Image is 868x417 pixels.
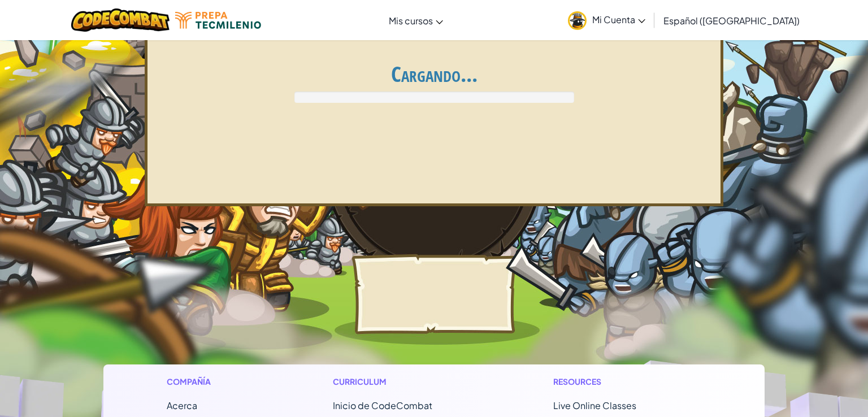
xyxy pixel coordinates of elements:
[167,399,197,411] a: Acerca
[553,376,702,388] h1: Resources
[553,399,636,411] a: Live Online Classes
[663,15,800,27] span: Español ([GEOGRAPHIC_DATA])
[333,376,481,388] h1: Curriculum
[562,2,651,38] a: Mi Cuenta
[568,11,587,30] img: avatar
[658,5,805,36] a: Español ([GEOGRAPHIC_DATA])
[383,5,449,36] a: Mis cursos
[154,62,714,86] h1: Cargando...
[175,12,261,29] img: Tecmilenio logo
[333,399,432,411] span: Inicio de CodeCombat
[592,14,645,25] span: Mi Cuenta
[389,15,433,27] span: Mis cursos
[167,376,261,388] h1: Compañía
[71,8,170,32] img: CodeCombat logo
